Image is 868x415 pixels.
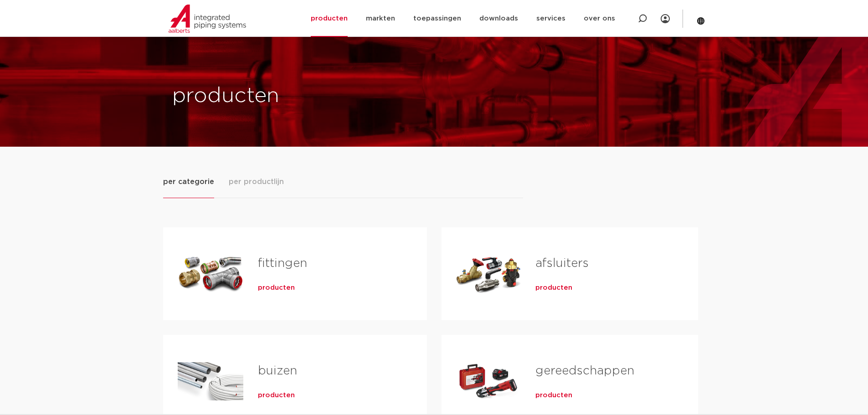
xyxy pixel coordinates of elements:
a: producten [535,391,572,400]
a: fittingen [258,257,307,269]
a: afsluiters [535,257,589,269]
a: producten [258,391,295,400]
h1: producten [172,82,430,111]
a: buizen [258,365,297,377]
a: producten [258,283,295,292]
span: per productlijn [229,176,284,187]
span: per categorie [163,176,214,187]
a: producten [535,283,572,292]
a: gereedschappen [535,365,634,377]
